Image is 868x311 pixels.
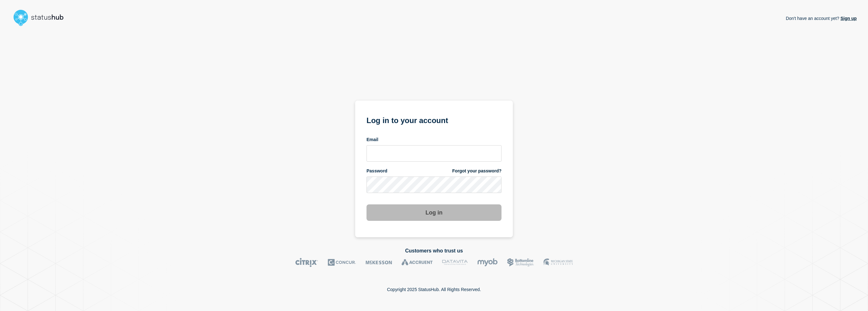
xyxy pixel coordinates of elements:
[839,16,857,21] a: Sign up
[11,8,71,28] img: StatusHub logo
[442,258,468,267] img: DataVita logo
[507,258,534,267] img: Bottomline logo
[367,145,501,162] input: email input
[328,258,356,267] img: Concur logo
[543,258,573,267] img: MSU logo
[477,258,498,267] img: myob logo
[11,248,857,254] h2: Customers who trust us
[367,137,378,143] span: Email
[367,177,501,193] input: password input
[452,168,501,174] a: Forgot your password?
[295,258,318,267] img: Citrix logo
[402,258,433,267] img: Accruent logo
[367,204,501,221] button: Log in
[367,114,501,126] h1: Log in to your account
[367,168,387,174] span: Password
[387,287,481,292] p: Copyright 2025 StatusHub. All Rights Reserved.
[366,258,392,267] img: McKesson logo
[786,11,857,26] p: Don't have an account yet?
